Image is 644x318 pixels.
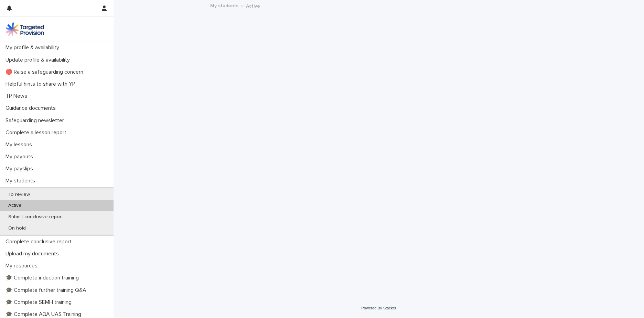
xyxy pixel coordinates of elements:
p: Submit conclusive report [3,214,68,220]
p: To review [3,192,35,198]
p: My students [3,178,41,184]
p: Guidance documents [3,105,61,112]
p: My lessons [3,141,37,148]
p: Upload my documents [3,251,64,257]
p: 🔴 Raise a safeguarding concern [3,69,89,75]
p: Safeguarding newsletter [3,117,69,124]
p: 🎓 Complete SEMH training [3,299,77,306]
p: 🎓 Complete AQA UAS Training [3,311,87,318]
p: Complete a lesson report [3,129,72,136]
p: Update profile & availability [3,57,75,63]
p: 🎓 Complete induction training [3,275,84,281]
p: Active [3,203,27,209]
p: Helpful hints to share with YP [3,81,81,87]
a: Powered By Stacker [361,306,396,310]
p: My profile & availability [3,44,65,51]
p: Active [246,2,260,9]
p: Complete conclusive report [3,238,77,245]
img: M5nRWzHhSzIhMunXDL62 [6,22,44,36]
p: My payouts [3,153,39,160]
p: My resources [3,263,43,269]
p: TP News [3,93,33,99]
p: My payslips [3,166,39,172]
p: On hold [3,225,31,231]
a: My students [210,1,238,9]
p: 🎓 Complete further training Q&A [3,287,92,294]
